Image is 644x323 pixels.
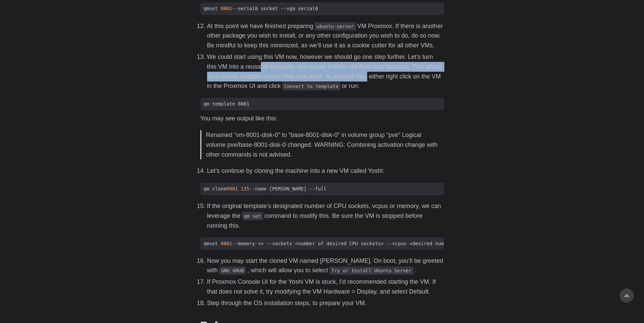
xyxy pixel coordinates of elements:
[226,186,238,191] span: 8001
[200,185,330,192] span: qm clone --name [PERSON_NAME] --full
[219,267,246,275] code: GNU GRUB
[242,212,263,220] code: qm set
[209,241,218,246] span: set
[620,289,634,303] a: go to top
[200,5,321,12] span: qm --serial0 socket --vga serial0
[329,267,414,275] code: Try or Install Ubuntu Server
[221,241,232,246] span: 8001
[200,240,513,247] span: qm --memory <> --sockets <number of desired CPU sockets> --vcpus <desired number of hotplugged vcps>
[206,130,439,159] p: Renamed “vm-8001-disk-0” to “base-8001-disk-0” in volume group “pve” Logical volume pve/base-8001...
[315,22,356,30] code: ubuntu-server
[207,277,444,297] p: If Proxmox Console UI for the Yoshi VM is stuck, I’d recommended starting the VM. If that does no...
[207,52,444,91] p: We could start using this VM now, however we should go one step further. Let’s turn this VM into ...
[207,166,444,176] li: Let’s continue by cloning the machine into a new VM called Yoshi:
[200,114,444,123] p: You may see output like this:
[204,101,249,107] span: qm template 8001
[221,6,232,11] span: 8001
[282,82,341,90] code: Convert to template
[207,201,444,230] li: If the original template’s designated number of CPU sockets, vcpus or memory, we can leverage the...
[207,298,444,308] p: Step through the OS installation steps, to prepare your VM.
[207,256,444,276] p: Now you may start the cloned VM named [PERSON_NAME]. On boot, you’ll be greeted with , which will...
[241,186,249,191] span: 135
[209,6,218,11] span: set
[207,21,444,50] p: At this point we have finished preparing VM Proxmox. If there is another other package you wish t...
